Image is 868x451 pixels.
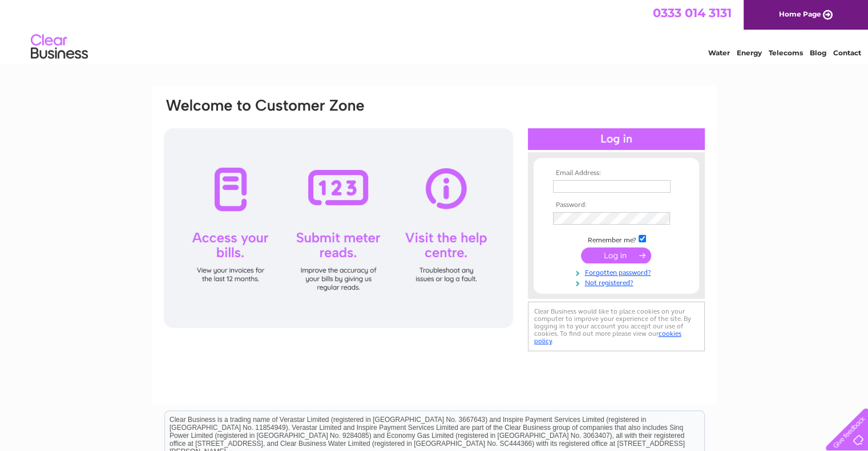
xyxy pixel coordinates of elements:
[553,266,683,277] a: Forgotten password?
[581,247,651,263] input: Submit
[550,233,683,245] td: Remember me?
[550,169,683,177] th: Email Address:
[550,201,683,209] th: Password:
[833,48,861,57] a: Contact
[737,48,762,57] a: Energy
[653,6,732,20] a: 0333 014 3131
[165,6,704,55] div: Clear Business is a trading name of Verastar Limited (registered in [GEOGRAPHIC_DATA] No. 3667643...
[30,30,88,64] img: logo.png
[810,48,826,57] a: Blog
[528,302,705,351] div: Clear Business would like to place cookies on your computer to improve your experience of the sit...
[534,330,681,345] a: cookies policy
[769,48,803,57] a: Telecoms
[553,277,683,287] a: Not registered?
[708,48,730,57] a: Water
